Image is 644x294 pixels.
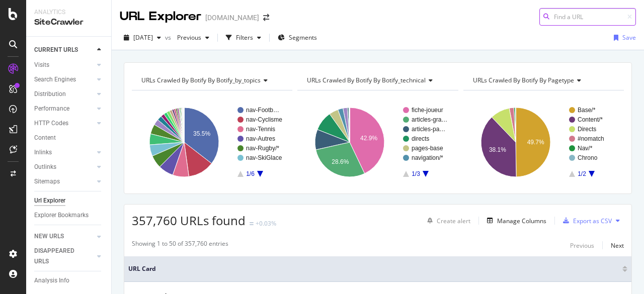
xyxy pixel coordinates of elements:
[34,74,76,85] div: Search Engines
[132,212,246,229] span: 357,760 URLs found
[173,33,201,42] span: Previous
[34,147,94,158] a: Inlinks
[412,126,445,133] text: articles-pa…
[489,146,506,153] text: 38.1%
[34,133,56,143] div: Content
[360,135,377,142] text: 42.9%
[473,76,574,84] span: URLs Crawled By Botify By pagetype
[34,231,94,242] a: NEW URLS
[412,145,443,152] text: pages-base
[527,139,544,146] text: 49.7%
[34,275,104,286] a: Analysis Info
[289,33,317,42] span: Segments
[132,239,228,251] div: Showing 1 to 50 of 357,760 entries
[34,275,69,286] div: Analysis Info
[610,30,636,46] button: Save
[297,99,455,186] svg: A chart.
[246,135,275,142] text: nav-Autres
[412,116,447,123] text: articles-gra…
[578,154,598,161] text: Chrono
[263,14,269,21] div: arrow-right-arrow-left
[611,241,624,250] div: Next
[570,241,594,250] div: Previous
[34,8,103,17] div: Analytics
[173,30,213,46] button: Previous
[236,33,253,42] div: Filters
[573,217,612,225] div: Export as CSV
[34,45,78,55] div: CURRENT URLS
[34,231,64,242] div: NEW URLS
[332,158,349,165] text: 28.6%
[471,72,615,88] h4: URLs Crawled By Botify By pagetype
[34,147,52,158] div: Inlinks
[34,176,60,187] div: Sitemaps
[578,145,593,152] text: Nav/*
[34,89,94,100] a: Distribution
[34,118,94,129] a: HTTP Codes
[141,76,261,84] span: URLs Crawled By Botify By botify_by_topics
[34,176,94,187] a: Sitemaps
[165,33,173,42] span: vs
[34,104,94,114] a: Performance
[34,246,94,267] a: DISAPPEARED URLS
[570,239,594,251] button: Previous
[34,60,49,70] div: Visits
[622,33,636,42] div: Save
[578,116,603,123] text: Content/*
[246,170,255,177] text: 1/6
[307,76,426,84] span: URLs Crawled By Botify By botify_technical
[305,72,449,88] h4: URLs Crawled By Botify By botify_technical
[497,217,546,225] div: Manage Columns
[559,213,612,229] button: Export as CSV
[133,33,153,42] span: 2025 Aug. 31st
[34,118,68,129] div: HTTP Codes
[34,210,104,221] a: Explorer Bookmarks
[463,99,621,186] svg: A chart.
[34,133,104,143] a: Content
[274,30,321,46] button: Segments
[34,74,94,85] a: Search Engines
[120,8,201,25] div: URL Explorer
[246,116,282,123] text: nav-Cyclisme
[578,170,586,177] text: 1/2
[412,107,443,114] text: fiche-joueur
[412,135,429,142] text: directs
[611,239,624,251] button: Next
[256,219,276,228] div: +0.03%
[34,195,104,206] a: Url Explorer
[578,135,604,142] text: #nomatch
[437,217,470,225] div: Create alert
[139,72,283,88] h4: URLs Crawled By Botify By botify_by_topics
[34,104,69,114] div: Performance
[412,154,443,161] text: navigation/*
[34,60,94,70] a: Visits
[539,8,636,26] input: Find a URL
[193,130,210,137] text: 35.5%
[578,126,596,133] text: Directs
[34,89,66,100] div: Distribution
[34,162,94,172] a: Outlinks
[132,99,290,186] svg: A chart.
[222,30,265,46] button: Filters
[34,162,56,172] div: Outlinks
[34,210,89,221] div: Explorer Bookmarks
[578,107,596,114] text: Base/*
[246,154,282,161] text: nav-SkiGlace
[34,195,65,206] div: Url Explorer
[246,126,275,133] text: nav-Tennis
[205,13,259,23] div: [DOMAIN_NAME]
[128,264,620,273] span: URL Card
[246,145,279,152] text: nav-Rugby/*
[483,215,546,227] button: Manage Columns
[34,45,94,55] a: CURRENT URLS
[34,246,85,267] div: DISAPPEARED URLS
[250,222,254,225] img: Equal
[246,107,279,114] text: nav-Footb…
[120,30,165,46] button: [DATE]
[412,170,420,177] text: 1/3
[34,17,103,28] div: SiteCrawler
[423,213,470,229] button: Create alert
